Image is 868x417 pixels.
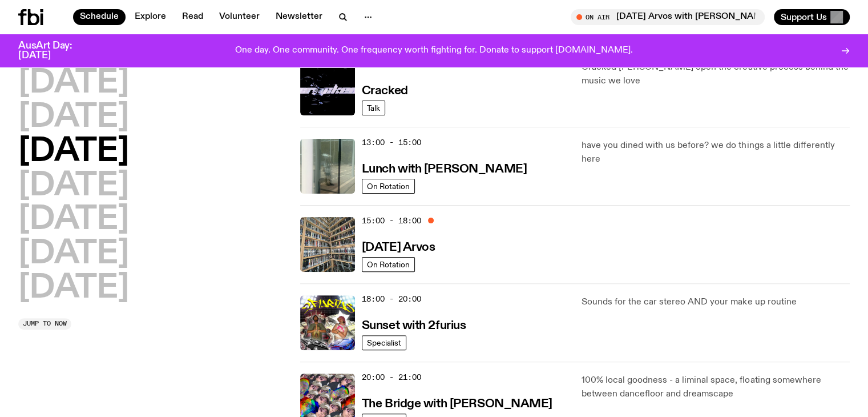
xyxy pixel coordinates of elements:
[18,238,129,270] button: [DATE]
[362,215,421,226] span: 15:00 - 18:00
[128,9,173,25] a: Explore
[175,9,210,25] a: Read
[362,335,406,350] a: Specialist
[362,239,435,254] a: [DATE] Arvos
[582,295,850,309] p: Sounds for the car stereo AND your make up routine
[774,9,850,25] button: Support Us
[18,170,129,202] button: [DATE]
[362,101,385,115] a: Talk
[367,182,410,190] span: On Rotation
[582,61,850,88] p: Cracked [PERSON_NAME] open the creative process behind the music we love
[73,9,126,25] a: Schedule
[23,320,67,327] span: Jump to now
[362,318,466,332] a: Sunset with 2furius
[367,103,380,112] span: Talk
[582,374,850,401] p: 100% local goodness - a liminal space, floating somewhere between dancefloor and dreamscape
[18,204,129,236] button: [DATE]
[18,67,129,99] button: [DATE]
[18,102,129,134] button: [DATE]
[269,9,329,25] a: Newsletter
[582,139,850,166] p: have you dined with us before? we do things a little differently here
[367,338,401,347] span: Specialist
[362,320,466,332] h3: Sunset with 2furius
[18,41,91,61] h3: AusArt Day: [DATE]
[362,83,408,97] a: Cracked
[571,9,765,25] button: On Air[DATE] Arvos with [PERSON_NAME]
[362,179,415,194] a: On Rotation
[362,161,527,175] a: Lunch with [PERSON_NAME]
[18,318,71,330] button: Jump to now
[362,137,421,148] span: 13:00 - 15:00
[362,398,552,410] h3: The Bridge with [PERSON_NAME]
[362,85,408,97] h3: Cracked
[18,136,129,168] button: [DATE]
[781,12,827,22] span: Support Us
[362,372,421,383] span: 20:00 - 21:00
[362,257,415,272] a: On Rotation
[362,294,421,304] span: 18:00 - 20:00
[362,163,527,175] h3: Lunch with [PERSON_NAME]
[18,272,129,304] button: [DATE]
[300,217,355,272] img: A corner shot of the fbi music library
[300,295,355,350] img: In the style of cheesy 2000s hip hop mixtapes - Mateo on the left has his hands clapsed in prayer...
[212,9,267,25] a: Volunteer
[235,46,633,56] p: One day. One community. One frequency worth fighting for. Donate to support [DOMAIN_NAME].
[300,61,355,115] img: Logo for Podcast Cracked. Black background, with white writing, with glass smashing graphics
[367,260,410,268] span: On Rotation
[362,396,552,410] a: The Bridge with [PERSON_NAME]
[362,242,435,254] h3: [DATE] Arvos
